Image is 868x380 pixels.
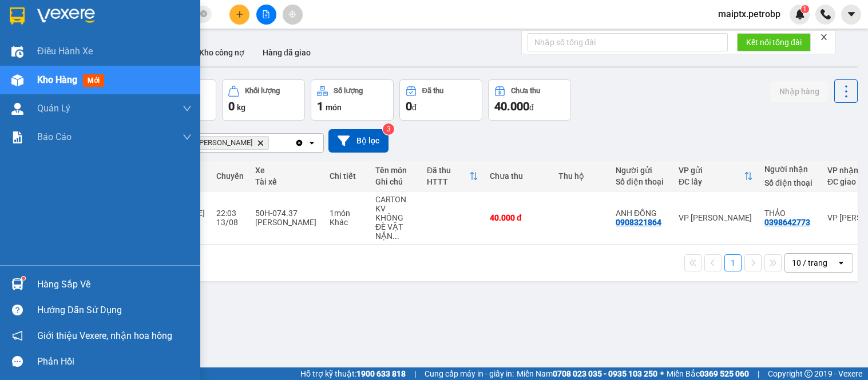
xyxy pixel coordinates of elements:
[255,177,318,186] div: Tài xế
[356,369,406,378] strong: 1900 633 818
[326,103,342,112] span: món
[216,209,244,218] div: 22:03
[11,131,23,143] img: solution-icon
[37,329,172,343] span: Giới thiệu Vexere, nhận hoa hồng
[837,258,846,267] svg: open
[216,171,244,181] div: Chuyến
[660,371,664,376] span: ⚪️
[528,33,728,51] input: Nhập số tổng đài
[37,353,192,370] div: Phản hồi
[328,129,389,153] button: Bộ lọc
[700,369,749,378] strong: 0369 525 060
[11,103,23,115] img: warehouse-icon
[764,209,816,218] div: THẢO
[746,36,802,49] span: Kết nối tổng đài
[255,218,318,227] div: [PERSON_NAME]
[10,7,25,25] img: logo-vxr
[425,367,514,380] span: Cung cấp máy in - giấy in:
[616,177,667,186] div: Số điện thoại
[820,33,828,41] span: close
[183,104,192,113] span: down
[330,209,364,218] div: 1 món
[679,166,744,175] div: VP gửi
[181,136,269,150] span: VP Minh Hưng, close by backspace
[737,33,811,51] button: Kết nối tổng đài
[271,137,272,149] input: Selected VP Minh Hưng.
[616,209,667,218] div: ANH ĐÔNG
[804,370,812,378] span: copyright
[236,10,244,18] span: plus
[393,231,399,241] span: ...
[673,161,759,191] th: Toggle SortBy
[764,218,810,227] div: 0398642773
[256,5,276,25] button: file-add
[412,103,417,112] span: đ
[803,5,807,13] span: 1
[414,367,416,380] span: |
[11,278,23,290] img: warehouse-icon
[183,133,192,142] span: down
[12,305,23,315] span: question-circle
[529,103,534,112] span: đ
[383,123,394,135] sup: 3
[709,7,790,21] span: maiptx.petrobp
[667,367,749,380] span: Miền Bắc
[758,367,759,380] span: |
[237,103,245,112] span: kg
[311,79,394,121] button: Số lượng1món
[421,161,484,191] th: Toggle SortBy
[616,166,667,175] div: Người gửi
[517,367,657,380] span: Miền Nam
[375,166,415,175] div: Tên món
[792,257,827,269] div: 10 / trang
[12,330,23,341] span: notification
[846,9,857,19] span: caret-down
[422,87,443,95] div: Đã thu
[494,99,529,113] span: 40.000
[295,138,304,147] svg: Clear all
[228,99,235,113] span: 0
[724,254,742,271] button: 1
[406,99,412,113] span: 0
[821,9,831,19] img: phone-icon
[229,5,249,25] button: plus
[375,195,415,213] div: CARTON KV
[187,138,252,147] span: VP Minh Hưng
[330,171,364,181] div: Chi tiết
[11,74,23,86] img: warehouse-icon
[37,74,77,85] span: Kho hàng
[679,213,753,222] div: VP [PERSON_NAME]
[245,87,280,95] div: Khối lượng
[200,10,207,17] span: close-circle
[37,101,70,115] span: Quản Lý
[37,276,192,293] div: Hàng sắp về
[801,5,809,13] sup: 1
[511,87,540,95] div: Chưa thu
[11,46,23,58] img: warehouse-icon
[795,9,805,19] img: icon-new-feature
[427,177,469,186] div: HTTT
[255,166,318,175] div: Xe
[399,79,482,121] button: Đã thu0đ
[37,302,192,319] div: Hướng dẫn sử dụng
[253,39,320,66] button: Hàng đã giao
[375,177,415,186] div: Ghi chú
[558,171,604,181] div: Thu hộ
[255,209,318,218] div: 50H-074.37
[37,44,93,58] span: Điều hành xe
[200,9,207,20] span: close-circle
[427,166,469,175] div: Đã thu
[190,39,253,66] button: Kho công nợ
[770,81,829,102] button: Nhập hàng
[490,171,547,181] div: Chưa thu
[262,10,270,18] span: file-add
[288,10,296,18] span: aim
[37,130,72,144] span: Báo cáo
[334,87,363,95] div: Số lượng
[283,5,303,25] button: aim
[616,218,661,227] div: 0908321864
[257,139,264,146] svg: Delete
[841,5,861,25] button: caret-down
[216,218,244,227] div: 13/08
[222,79,305,121] button: Khối lượng0kg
